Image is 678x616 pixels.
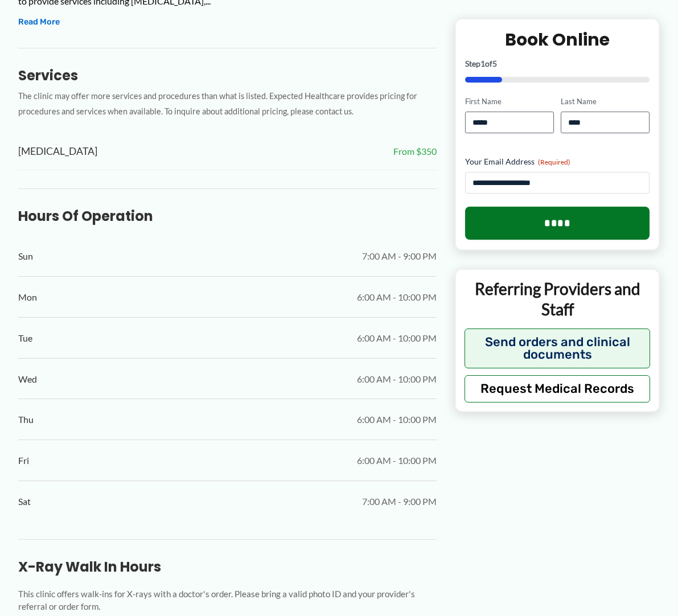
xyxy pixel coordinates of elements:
span: Wed [18,371,37,388]
button: Read More [18,15,60,29]
span: 6:00 AM - 10:00 PM [357,371,437,388]
span: From $350 [393,143,437,160]
p: The clinic may offer more services and procedures than what is listed. Expected Healthcare provid... [18,89,437,120]
span: 6:00 AM - 10:00 PM [357,330,437,347]
span: 7:00 AM - 9:00 PM [362,493,437,510]
label: Your Email Address [465,156,650,167]
span: (Required) [538,158,570,166]
span: 6:00 AM - 10:00 PM [357,452,437,469]
h3: X-Ray Walk In Hours [18,558,437,576]
label: Last Name [561,96,650,107]
h2: Book Online [465,28,650,51]
span: 6:00 AM - 10:00 PM [357,411,437,428]
span: Sun [18,248,33,265]
span: Tue [18,330,32,347]
span: Sat [18,493,31,510]
h3: Hours of Operation [18,207,437,225]
p: Referring Providers and Staff [465,278,650,320]
h3: Services [18,67,437,84]
p: Step of [465,60,650,68]
span: 7:00 AM - 9:00 PM [362,248,437,265]
span: Mon [18,289,37,306]
span: Fri [18,452,29,469]
span: 1 [480,59,485,68]
span: 5 [492,59,497,68]
label: First Name [465,96,554,107]
button: Request Medical Records [465,375,650,402]
span: [MEDICAL_DATA] [18,142,97,161]
p: This clinic offers walk-ins for X-rays with a doctor's order. Please bring a valid photo ID and y... [18,588,437,614]
button: Send orders and clinical documents [465,328,650,368]
span: 6:00 AM - 10:00 PM [357,289,437,306]
span: Thu [18,411,34,428]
